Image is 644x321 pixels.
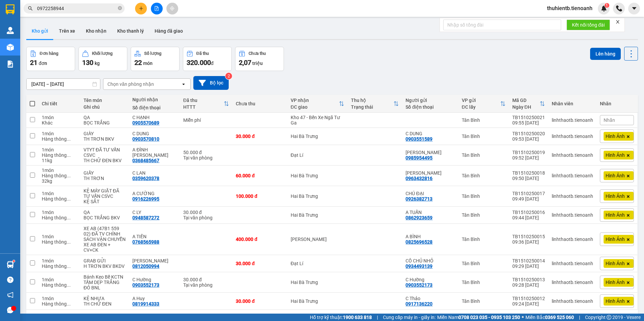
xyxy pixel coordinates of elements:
[211,61,214,66] span: đ
[84,115,126,120] div: QA
[42,210,77,215] div: 1 món
[236,261,284,266] div: 30.000 đ
[552,152,593,158] div: linhthaotb.tienoanh
[512,170,545,176] div: TB1510250018
[462,261,506,266] div: Tân Bình
[406,234,455,239] div: A BÌNH
[95,61,100,66] span: kg
[462,280,506,285] div: Tân Bình
[92,51,112,56] div: Khối lượng
[84,136,126,142] div: TH TRƠN BKV
[132,210,176,215] div: C LY
[107,81,154,87] div: Chọn văn phòng nhận
[183,150,229,155] div: 50.000 đ
[406,136,432,142] div: 0903551589
[183,277,229,282] div: 30.000 đ
[291,98,339,103] div: VP nhận
[512,215,545,220] div: 09:44 [DATE]
[607,315,611,320] span: copyright
[512,176,545,181] div: 09:50 [DATE]
[149,23,188,39] button: Hàng đã giao
[443,20,561,30] input: Nhập số tổng đài
[236,101,284,106] div: Chưa thu
[552,193,593,199] div: linhthaotb.tienoanh
[462,237,506,242] div: Tân Bình
[512,301,545,307] div: 09:24 [DATE]
[406,170,455,176] div: MỘC PHƯƠNG
[406,196,432,202] div: 0926382713
[606,152,625,158] span: Hình Ảnh
[39,61,47,66] span: đơn
[67,196,71,202] span: ...
[7,292,13,298] span: notification
[84,296,126,301] div: KỆ NHỰA
[406,301,432,307] div: 0917136220
[67,173,71,178] span: ...
[579,314,580,321] span: |
[132,263,159,269] div: 0812050994
[383,314,436,321] span: Cung cấp máy in - giấy in:
[458,95,509,113] th: Toggle SortBy
[196,51,209,56] div: Đã thu
[631,5,637,11] span: caret-down
[606,260,625,266] span: Hình Ảnh
[406,296,455,301] div: C Thảo
[84,158,126,163] div: TH CHỮ ĐEN BKV
[7,307,13,313] span: message
[225,73,232,79] sup: 2
[406,277,455,282] div: C Hường
[84,301,126,307] div: TH CHỮ ĐEN
[552,101,593,106] div: Nhân viên
[542,4,598,12] span: thuhientb.tienoanh
[406,131,455,136] div: C DUNG
[462,212,506,218] div: Tân Bình
[42,282,77,288] div: Hàng thông thường
[26,23,54,39] button: Kho gửi
[552,173,593,178] div: linhthaotb.tienoanh
[606,212,625,218] span: Hình Ảnh
[132,147,176,158] div: A ĐÌNH NGUYỄN
[42,191,77,196] div: 1 món
[406,210,455,215] div: A TUẤN
[132,301,159,307] div: 0819914333
[291,152,344,158] div: Đạt Lí
[291,134,344,139] div: Hai Bà Trưng
[252,61,263,66] span: triệu
[139,6,143,11] span: plus
[552,261,593,266] div: linhthaotb.tienoanh
[42,234,77,239] div: 1 món
[42,152,77,158] div: Hàng thông thường
[287,95,348,113] th: Toggle SortBy
[606,173,625,179] span: Hình Ảnh
[351,104,393,110] div: Trạng thái
[28,6,33,11] span: search
[84,120,126,126] div: BỌC TRẮNG
[406,191,455,196] div: CHÚ ĐẠI
[143,61,153,66] span: món
[118,5,122,12] span: close-circle
[42,258,77,263] div: 1 món
[606,236,625,242] span: Hình Ảnh
[183,47,232,71] button: Đã thu320.000đ
[525,314,574,321] span: Miền Bắc
[154,6,159,11] span: file-add
[132,176,159,181] div: 0359620378
[462,173,506,178] div: Tân Bình
[132,131,176,136] div: C DUNG
[112,23,149,39] button: Kho thanh lý
[67,263,71,269] span: ...
[606,298,625,304] span: Hình Ảnh
[606,279,625,285] span: Hình Ảnh
[84,242,126,253] div: XE AB ĐEN + CV+CK
[291,104,339,110] div: ĐC giao
[132,234,176,239] div: A TIẾN
[291,212,344,218] div: Hai Bà Trưng
[552,280,593,285] div: linhthaotb.tienoanh
[151,3,163,14] button: file-add
[522,316,524,319] span: ⚪️
[310,314,372,321] span: Hỗ trợ kỹ thuật:
[351,98,393,103] div: Thu hộ
[42,115,77,120] div: 1 món
[84,226,126,242] div: XE AB (47B1 559 02) ĐÃ TV CHÍNH SÁCH VẬN CHUYỂN
[84,170,126,176] div: GIẤY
